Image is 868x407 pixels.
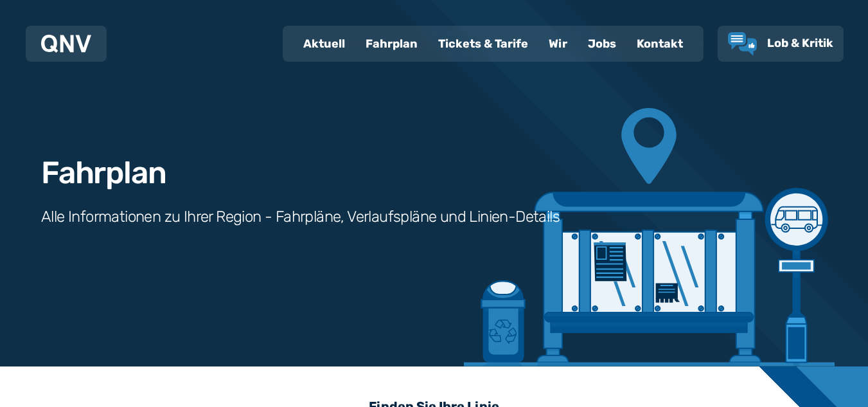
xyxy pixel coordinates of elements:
[41,35,91,53] img: QNV Logo
[538,27,578,60] a: Wir
[355,27,428,60] a: Fahrplan
[41,206,560,227] h3: Alle Informationen zu Ihrer Region - Fahrpläne, Verlaufspläne und Linien-Details
[41,31,91,57] a: QNV Logo
[578,27,626,60] a: Jobs
[767,36,833,50] span: Lob & Kritik
[728,32,833,55] a: Lob & Kritik
[293,27,355,60] a: Aktuell
[41,158,166,188] h1: Fahrplan
[428,27,538,60] a: Tickets & Tarife
[626,27,693,60] a: Kontakt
